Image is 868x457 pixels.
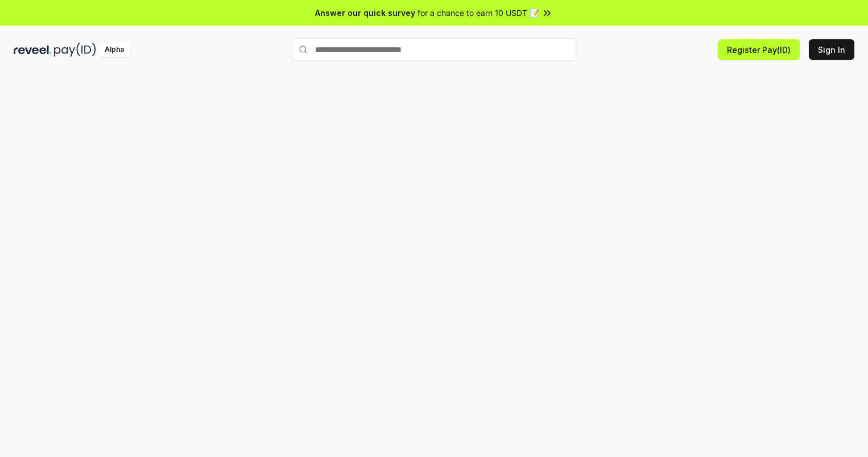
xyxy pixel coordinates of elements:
[54,43,96,57] img: pay_id
[809,39,854,60] button: Sign In
[315,7,415,19] span: Answer our quick survey
[98,43,130,57] div: Alpha
[718,39,800,60] button: Register Pay(ID)
[418,7,539,19] span: for a chance to earn 10 USDT 📝
[14,43,52,57] img: reveel_dark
